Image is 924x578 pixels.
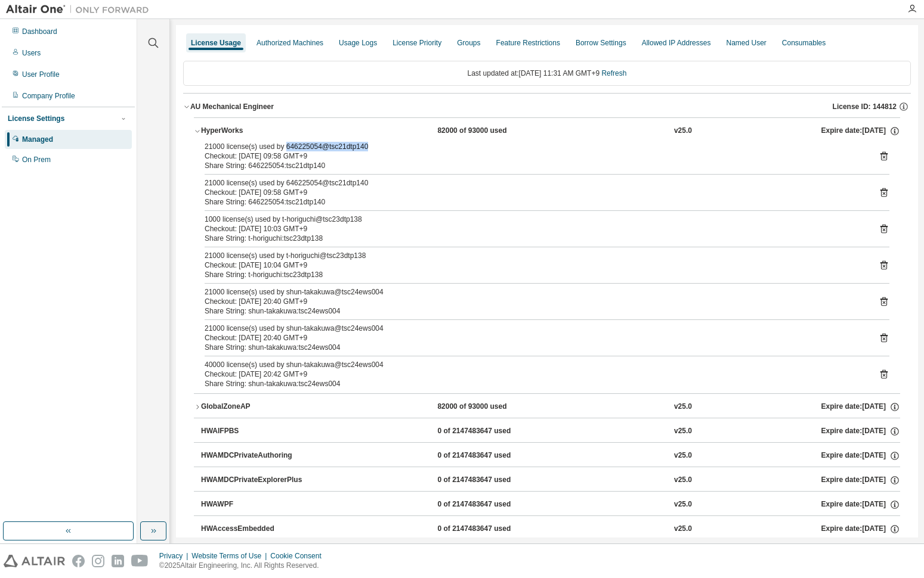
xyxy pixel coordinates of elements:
[821,475,900,486] div: Expire date: [DATE]
[576,38,626,48] div: Borrow Settings
[8,114,64,123] div: License Settings
[22,135,53,144] div: Managed
[205,369,861,379] div: Checkout: [DATE] 20:42 GMT+9
[821,450,900,461] div: Expire date: [DATE]
[601,69,626,77] a: Refresh
[205,379,861,389] div: Share String: shun-takakuwa:tsc24ews004
[437,426,545,437] div: 0 of 2147483647 used
[674,475,692,486] div: v25.0
[821,499,900,510] div: Expire date: [DATE]
[183,61,911,86] div: Last updated at: [DATE] 11:31 AM GMT+9
[833,102,897,111] span: License ID: 144812
[437,402,545,412] div: 82000 of 93000 used
[201,418,900,445] button: HWAIFPBS0 of 2147483647 usedv25.0Expire date:[DATE]
[205,161,861,170] div: Share String: 646225054:tsc21dtp140
[205,343,861,352] div: Share String: shun-takakuwa:tsc24ews004
[183,94,911,120] button: AU Mechanical EngineerLicense ID: 144812
[191,551,270,561] div: Website Terms of Use
[270,551,328,561] div: Cookie Consent
[205,333,861,343] div: Checkout: [DATE] 20:40 GMT+9
[201,402,308,412] div: GlobalZoneAP
[22,70,60,79] div: User Profile
[201,499,308,510] div: HWAWPF
[674,426,692,437] div: v25.0
[22,27,57,36] div: Dashboard
[201,443,900,469] button: HWAMDCPrivateAuthoring0 of 2147483647 usedv25.0Expire date:[DATE]
[205,297,861,306] div: Checkout: [DATE] 20:40 GMT+9
[191,38,241,48] div: License Usage
[22,48,41,58] div: Users
[674,450,692,461] div: v25.0
[205,142,861,151] div: 21000 license(s) used by 646225054@tsc21dtp140
[205,306,861,316] div: Share String: shun-takakuwa:tsc24ews004
[201,492,900,518] button: HWAWPF0 of 2147483647 usedv25.0Expire date:[DATE]
[4,555,65,567] img: altair_logo.svg
[205,260,861,270] div: Checkout: [DATE] 10:04 GMT+9
[112,555,124,567] img: linkedin.svg
[674,126,692,136] div: v25.0
[205,215,861,224] div: 1000 license(s) used by t-horiguchi@tsc23dtp138
[257,38,323,48] div: Authorized Machines
[201,475,308,486] div: HWAMDCPrivateExplorerPlus
[190,102,274,111] div: AU Mechanical Engineer
[821,426,900,437] div: Expire date: [DATE]
[437,499,545,510] div: 0 of 2147483647 used
[674,499,692,510] div: v25.0
[339,38,377,48] div: Usage Logs
[674,402,692,412] div: v25.0
[642,38,711,48] div: Allowed IP Addresses
[674,524,692,535] div: v25.0
[205,287,861,297] div: 21000 license(s) used by shun-takakuwa@tsc24ews004
[201,516,900,542] button: HWAccessEmbedded0 of 2147483647 usedv25.0Expire date:[DATE]
[205,360,861,369] div: 40000 license(s) used by shun-takakuwa@tsc24ews004
[201,467,900,493] button: HWAMDCPrivateExplorerPlus0 of 2147483647 usedv25.0Expire date:[DATE]
[205,224,861,234] div: Checkout: [DATE] 10:03 GMT+9
[437,126,545,136] div: 82000 of 93000 used
[205,251,861,260] div: 21000 license(s) used by t-horiguchi@tsc23dtp138
[205,270,861,279] div: Share String: t-horiguchi:tsc23dtp138
[22,91,75,101] div: Company Profile
[821,524,900,535] div: Expire date: [DATE]
[437,450,545,461] div: 0 of 2147483647 used
[201,426,308,437] div: HWAIFPBS
[131,555,149,567] img: youtube.svg
[457,38,480,48] div: Groups
[437,475,545,486] div: 0 of 2147483647 used
[205,178,861,188] div: 21000 license(s) used by 646225054@tsc21dtp140
[201,450,308,461] div: HWAMDCPrivateAuthoring
[201,524,308,535] div: HWAccessEmbedded
[159,561,329,571] p: © 2025 Altair Engineering, Inc. All Rights Reserved.
[782,38,826,48] div: Consumables
[201,126,308,136] div: HyperWorks
[205,151,861,161] div: Checkout: [DATE] 09:58 GMT+9
[393,38,441,48] div: License Priority
[205,234,861,243] div: Share String: t-horiguchi:tsc23dtp138
[92,555,104,567] img: instagram.svg
[194,118,900,144] button: HyperWorks82000 of 93000 usedv25.0Expire date:[DATE]
[22,155,51,164] div: On Prem
[205,188,861,197] div: Checkout: [DATE] 09:58 GMT+9
[205,324,861,333] div: 21000 license(s) used by shun-takakuwa@tsc24ews004
[205,197,861,207] div: Share String: 646225054:tsc21dtp140
[726,38,766,48] div: Named User
[72,555,85,567] img: facebook.svg
[159,551,191,561] div: Privacy
[437,524,545,535] div: 0 of 2147483647 used
[194,394,900,420] button: GlobalZoneAP82000 of 93000 usedv25.0Expire date:[DATE]
[821,402,900,412] div: Expire date: [DATE]
[6,4,155,15] img: Altair One
[496,38,560,48] div: Feature Restrictions
[821,126,900,136] div: Expire date: [DATE]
